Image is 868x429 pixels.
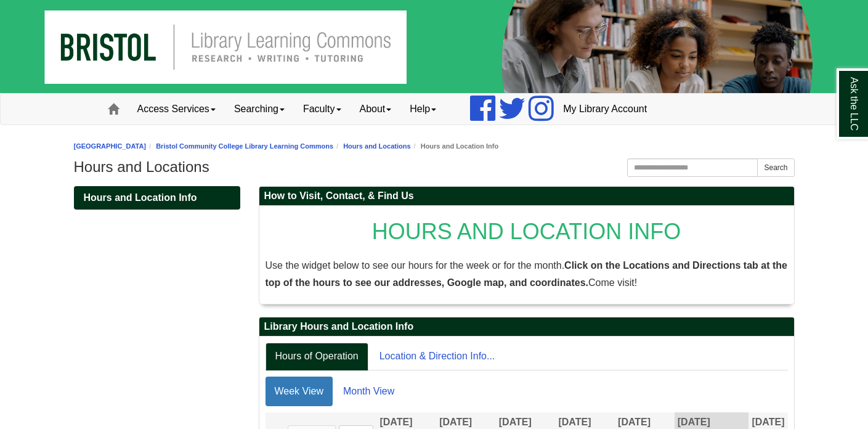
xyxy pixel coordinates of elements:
[74,186,240,210] a: Hours and Location Info
[411,141,499,152] li: Hours and Location Info
[266,260,787,288] span: Use the widget below to see our hours for the week or for the month. Come visit!
[156,142,333,150] a: Bristol Community College Library Learning Commons
[370,343,505,370] a: Location & Direction Info...
[554,94,656,125] a: My Library Account
[259,317,794,337] h2: Library Hours and Location Info
[558,417,591,427] span: [DATE]
[225,94,294,125] a: Searching
[84,192,197,203] span: Hours and Location Info
[74,142,147,150] a: [GEOGRAPHIC_DATA]
[334,377,404,406] a: Month View
[266,377,333,406] a: Week View
[379,417,412,427] span: [DATE]
[752,417,784,427] span: [DATE]
[351,94,401,125] a: About
[128,94,225,125] a: Access Services
[294,94,351,125] a: Faculty
[400,94,445,125] a: Help
[74,186,240,210] div: Guide Pages
[74,158,795,176] h1: Hours and Locations
[678,417,710,427] span: [DATE]
[74,141,795,152] nav: breadcrumb
[618,417,651,427] span: [DATE]
[266,260,787,288] strong: Click on the Locations and Directions tab at the top of the hours to see our addresses, Google ma...
[499,417,532,427] span: [DATE]
[259,187,794,206] h2: How to Visit, Contact, & Find Us
[439,417,472,427] span: [DATE]
[757,158,794,177] button: Search
[343,142,410,150] a: Hours and Locations
[372,219,681,244] span: HOURS AND LOCATION INFO
[266,343,368,370] a: Hours of Operation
